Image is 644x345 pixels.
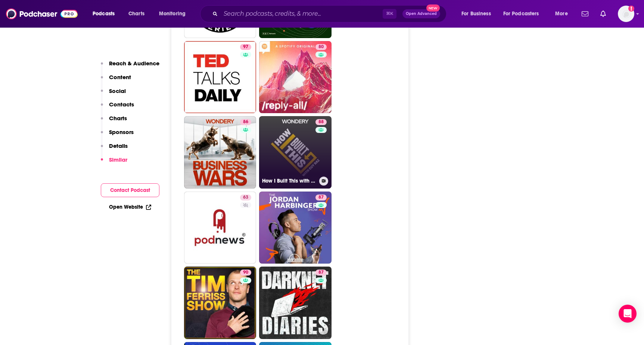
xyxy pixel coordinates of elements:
a: 87 [315,195,327,201]
span: Monitoring [159,9,186,19]
a: 97 [240,44,251,50]
span: 90 [243,269,248,276]
button: Show profile menu [618,6,634,22]
button: Open AdvancedNew [402,9,440,18]
span: Charts [128,9,144,19]
p: Contacts [109,101,134,108]
button: open menu [87,8,124,20]
p: Sponsors [109,128,134,136]
span: More [555,9,568,19]
button: Reach & Audience [101,60,159,74]
span: Podcasts [93,9,115,19]
button: Social [101,87,126,101]
svg: Add a profile image [628,6,634,12]
a: 80 [259,41,332,114]
button: Contacts [101,101,134,115]
a: 90 [240,270,251,276]
a: 63 [240,195,251,201]
button: Similar [101,156,127,170]
span: Logged in as patiencebaldacci [618,6,634,22]
span: ⌘ K [383,9,396,19]
p: Content [109,74,131,81]
h3: How I Built This with [PERSON_NAME] [262,178,316,184]
button: open menu [498,8,550,20]
a: Show notifications dropdown [597,7,609,20]
span: New [426,4,440,12]
img: Podchaser - Follow, Share and Rate Podcasts [6,7,78,21]
a: 80 [315,44,327,50]
input: Search podcasts, credits, & more... [221,8,383,20]
p: Similar [109,156,127,163]
button: open menu [154,8,195,20]
div: Search podcasts, credits, & more... [207,5,454,22]
span: For Business [461,9,491,19]
a: Open Website [109,204,151,210]
a: 87 [259,267,332,339]
a: 86 [184,116,256,189]
span: 80 [318,43,324,51]
a: 87 [315,270,327,276]
button: Details [101,142,128,156]
button: open menu [550,8,577,20]
a: 87 [259,192,332,264]
span: 87 [318,269,324,276]
button: Contact Podcast [101,183,159,197]
a: 97 [184,41,256,114]
a: 88 [315,119,327,125]
img: User Profile [618,6,634,22]
p: Reach & Audience [109,60,159,67]
a: 63 [184,192,256,264]
button: Sponsors [101,128,134,142]
span: Open Advanced [406,12,437,16]
a: 90 [184,267,256,339]
span: 86 [243,118,248,126]
div: Open Intercom Messenger [619,305,637,323]
a: Show notifications dropdown [579,7,591,20]
a: Charts [124,8,149,20]
p: Details [109,142,128,149]
span: 88 [318,118,324,126]
span: 97 [243,43,248,51]
button: Charts [101,115,127,128]
a: 88How I Built This with [PERSON_NAME] [259,116,332,189]
button: Content [101,74,131,87]
a: 86 [240,119,251,125]
span: For Podcasters [503,9,539,19]
button: open menu [456,8,500,20]
span: 87 [318,194,324,201]
p: Charts [109,115,127,122]
span: 63 [243,194,248,201]
p: Social [109,87,126,94]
